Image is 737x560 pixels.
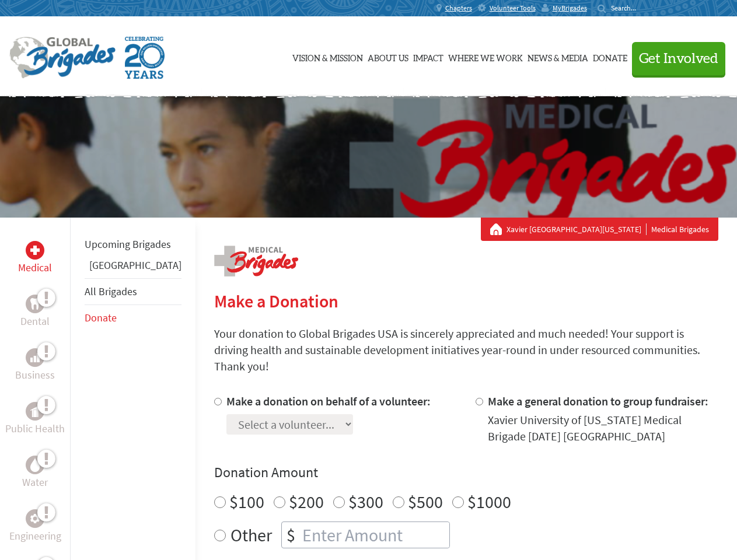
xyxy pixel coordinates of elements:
[30,298,40,309] img: Dental
[20,295,50,330] a: DentalDental
[230,521,272,548] label: Other
[30,514,40,523] img: Engineering
[214,246,298,276] img: logo-medical.png
[467,491,511,513] label: $1000
[348,491,383,513] label: $300
[553,3,587,13] span: MyBrigades
[300,522,449,548] input: Enter Amount
[15,367,55,383] p: Business
[593,27,627,86] a: Donate
[214,463,718,482] h4: Donation Amount
[26,456,44,474] div: Water
[528,27,588,86] a: News & Media
[226,394,431,408] label: Make a donation on behalf of a volunteer:
[292,27,363,86] a: Vision & Mission
[30,458,40,471] img: Water
[445,3,472,13] span: Chapters
[611,3,644,12] input: Search...
[632,42,725,75] button: Get Involved
[85,305,181,331] li: Donate
[30,246,40,255] img: Medical
[22,474,48,491] p: Water
[15,348,55,383] a: BusinessBusiness
[289,491,324,513] label: $200
[26,295,44,313] div: Dental
[30,353,40,362] img: Business
[490,3,536,13] span: Volunteer Tools
[22,456,48,491] a: WaterWater
[5,421,65,437] p: Public Health
[368,27,408,86] a: About Us
[448,27,523,86] a: Where We Work
[229,491,264,513] label: $100
[18,260,52,276] p: Medical
[9,509,61,544] a: EngineeringEngineering
[89,258,181,272] a: [GEOGRAPHIC_DATA]
[413,27,443,86] a: Impact
[214,290,718,311] h2: Make a Donation
[26,241,44,260] div: Medical
[214,325,718,374] p: Your donation to Global Brigades USA is sincerely appreciated and much needed! Your support is dr...
[9,37,116,79] img: Global Brigades Logo
[85,278,181,305] li: All Brigades
[26,348,44,367] div: Business
[639,52,718,66] span: Get Involved
[20,313,50,330] p: Dental
[85,311,117,324] a: Donate
[85,257,181,278] li: Ghana
[490,223,709,235] div: Medical Brigades
[85,237,171,251] a: Upcoming Brigades
[30,405,40,417] img: Public Health
[85,285,137,298] a: All Brigades
[18,241,52,276] a: MedicalMedical
[282,522,300,548] div: $
[488,394,708,408] label: Make a general donation to group fundraiser:
[26,509,44,528] div: Engineering
[5,402,65,437] a: Public HealthPublic Health
[85,232,181,257] li: Upcoming Brigades
[507,223,647,235] a: Xavier [GEOGRAPHIC_DATA][US_STATE]
[26,402,44,421] div: Public Health
[488,412,718,444] div: Xavier University of [US_STATE] Medical Brigade [DATE] [GEOGRAPHIC_DATA]
[408,491,443,513] label: $500
[125,37,165,79] img: Global Brigades Celebrating 20 Years
[9,528,61,544] p: Engineering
